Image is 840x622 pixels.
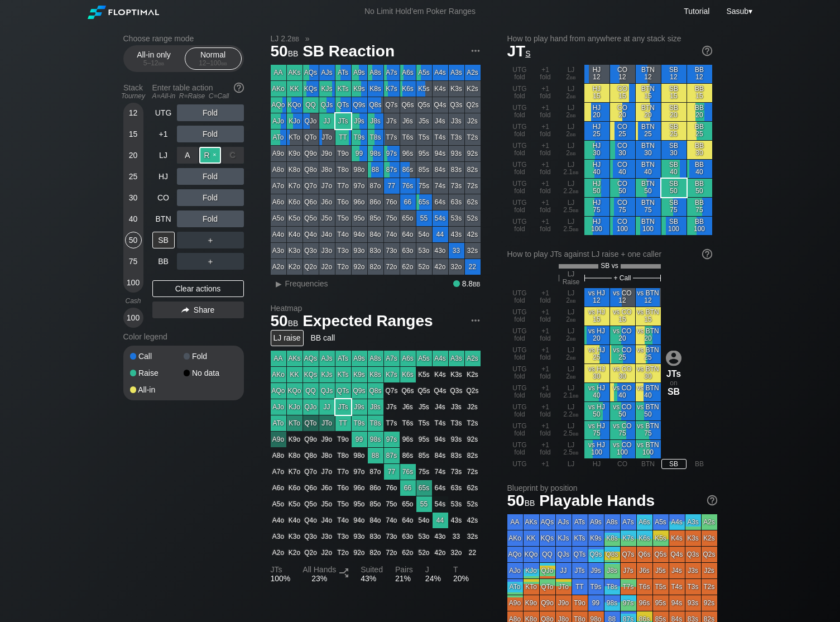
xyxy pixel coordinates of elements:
div: +1 fold [533,198,558,216]
div: +1 fold [533,103,558,121]
div: +1 fold [533,141,558,159]
span: bb [573,225,579,233]
div: 86o [368,194,383,210]
div: T4o [335,227,351,242]
div: A2s [465,65,481,80]
div: 64o [400,227,416,242]
div: 98s [368,146,383,161]
div: 73s [449,178,464,194]
div: 43s [449,227,464,242]
div: AQs [303,65,319,80]
div: 55 [416,210,432,226]
div: Fold [184,352,237,360]
div: AJo [271,113,286,129]
div: A6o [271,194,286,210]
div: K3s [449,81,464,97]
div: Q8s [368,97,383,113]
div: J6s [400,113,416,129]
div: ▾ [723,5,753,17]
img: Split arrow icon [339,568,348,577]
div: HJ 25 [584,122,609,140]
div: CO [152,189,175,206]
div: Q8o [303,162,319,178]
div: KTs [335,81,351,97]
div: 77 [384,178,400,194]
div: BB 30 [687,141,712,159]
div: SB 15 [661,84,687,102]
div: Raise [130,369,184,377]
div: BTN 12 [636,65,661,83]
div: 64s [433,194,448,210]
div: HJ 15 [584,84,609,102]
div: T2s [465,130,481,145]
div: 66 [400,194,416,210]
div: +1 fold [533,179,558,197]
div: All-in [130,386,184,394]
img: help.32db89a4.svg [701,45,713,57]
div: No Limit Hold’em Poker Ranges [348,7,492,18]
div: 30 [125,189,142,206]
div: BB 75 [687,198,712,216]
div: KTo [287,130,303,145]
div: UTG fold [507,217,532,235]
div: T7o [335,178,351,194]
div: SB 30 [661,141,687,159]
div: J8o [319,162,335,178]
div: T9s [352,130,367,145]
div: BTN 30 [636,141,661,159]
div: HJ 50 [584,179,609,197]
div: 72s [465,178,481,194]
div: Fold [177,126,244,142]
div: AQo [271,97,286,113]
div: CO 12 [610,65,635,83]
div: 74s [433,178,448,194]
div: BB 100 [687,217,712,235]
span: bb [573,187,579,195]
span: bb [570,111,576,119]
div: J9o [319,146,335,161]
span: » [299,34,315,43]
div: Q7s [384,97,400,113]
div: T8o [335,162,351,178]
div: J4o [319,227,335,242]
div: UTG [152,104,175,121]
div: 65s [416,194,432,210]
div: K2s [465,81,481,97]
a: Tutorial [684,7,709,16]
div: A=All-in R=Raise C=Call [152,92,244,100]
div: 15 [125,126,142,142]
span: bb [573,206,579,214]
span: bb [288,46,299,59]
span: bb [573,168,579,176]
div: Q5o [303,210,319,226]
div: J7o [319,178,335,194]
div: K5s [416,81,432,97]
div: 50 [125,232,142,248]
div: UTG fold [507,65,532,83]
div: K7s [384,81,400,97]
div: AJs [319,65,335,80]
img: help.32db89a4.svg [233,82,245,94]
div: HJ 40 [584,160,609,178]
div: Q3s [449,97,464,113]
div: 76s [400,178,416,194]
div: BTN 50 [636,179,661,197]
div: 40 [125,210,142,227]
div: 52s [465,210,481,226]
div: 63o [400,243,416,259]
div: BTN 15 [636,84,661,102]
div: 99 [352,146,367,161]
div: J5s [416,113,432,129]
div: 87s [384,162,400,178]
img: help.32db89a4.svg [706,494,718,506]
div: HJ [152,168,175,185]
h2: Choose range mode [123,34,244,43]
div: AA [271,65,286,80]
img: Floptimal logo [88,6,159,19]
img: share.864f2f62.svg [181,307,189,313]
div: Q6o [303,194,319,210]
div: UTG fold [507,141,532,159]
div: K3o [287,243,303,259]
div: KK [287,81,303,97]
div: T5s [416,130,432,145]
